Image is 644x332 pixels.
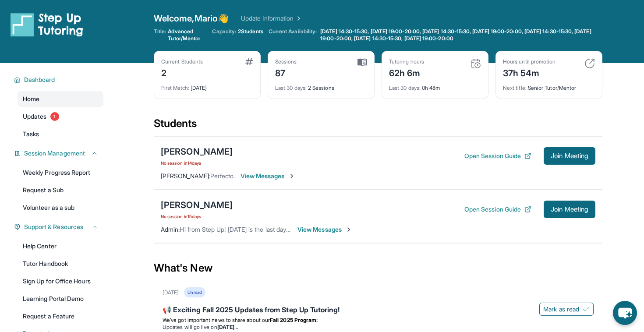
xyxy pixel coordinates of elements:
div: [DATE] [161,79,253,92]
a: Request a Feature [18,308,103,324]
div: Students [154,117,602,136]
div: [PERSON_NAME] [161,145,233,158]
img: card [357,58,367,66]
span: View Messages [297,225,352,234]
div: Unread [184,287,205,297]
button: chat-button [613,301,637,325]
span: Tasks [23,130,39,138]
span: Updates [23,112,47,121]
button: Open Session Guide [464,152,531,160]
button: Support & Resources [21,223,98,231]
span: Last 30 days : [275,85,307,91]
img: card [245,58,253,65]
div: What's New [154,249,602,287]
button: Session Management [21,149,98,158]
a: Request a Sub [18,182,103,198]
button: Dashboard [21,75,98,84]
strong: [DATE] [217,324,238,330]
span: Capacity: [212,28,236,35]
a: Tutor Handbook [18,256,103,272]
div: [PERSON_NAME] [161,199,233,211]
a: Tasks [18,126,103,142]
span: Welcome, Mario 👋 [154,12,229,25]
img: card [471,58,481,69]
span: Support & Resources [24,223,83,231]
span: Join Meeting [551,207,588,212]
div: Tutoring hours [389,58,424,65]
a: Weekly Progress Report [18,165,103,180]
span: Title: [154,28,166,42]
li: Updates will go live on [163,324,594,331]
span: Advanced Tutor/Mentor [168,28,207,42]
img: Chevron Right [294,14,302,23]
div: 2 [161,65,203,79]
a: Volunteer as a sub [18,200,103,215]
a: Sign Up for Office Hours [18,273,103,289]
span: [DATE] 14:30-15:30, [DATE] 19:00-20:00, [DATE] 14:30-15:30, [DATE] 19:00-20:00, [DATE] 14:30-15:3... [320,28,601,42]
span: First Match : [161,85,189,91]
div: 37h 54m [503,65,556,79]
span: Admin : [161,226,180,233]
span: Dashboard [24,75,55,84]
strong: Fall 2025 Program: [270,317,318,323]
button: Mark as read [539,303,594,316]
div: 2 Sessions [275,79,367,92]
span: [PERSON_NAME] : [161,172,210,180]
span: Perfecto. [210,172,235,180]
a: Updates1 [18,109,103,124]
span: Join Meeting [551,153,588,159]
div: [DATE] [163,289,179,296]
div: Hours until promotion [503,58,556,65]
button: Join Meeting [544,201,595,218]
span: No session in 14 days [161,159,233,166]
img: Mark as read [583,306,590,313]
span: Session Management [24,149,85,158]
div: Sessions [275,58,297,65]
span: Current Availability: [269,28,317,42]
span: Mark as read [543,305,579,314]
img: logo [11,12,83,37]
span: 2 Students [238,28,263,35]
a: Home [18,91,103,107]
a: Learning Portal Demo [18,291,103,307]
div: Current Students [161,58,203,65]
span: We’ve got important news to share about our [163,317,270,323]
span: View Messages [241,172,295,180]
div: 📢 Exciting Fall 2025 Updates from Step Up Tutoring! [163,304,594,317]
a: [DATE] 14:30-15:30, [DATE] 19:00-20:00, [DATE] 14:30-15:30, [DATE] 19:00-20:00, [DATE] 14:30-15:3... [318,28,602,42]
span: No session in 15 days [161,213,233,220]
button: Open Session Guide [464,205,531,214]
span: Next title : [503,85,527,91]
img: Chevron-Right [345,226,352,233]
span: Home [23,95,39,103]
img: card [584,58,595,69]
a: Update Information [241,14,302,23]
a: Help Center [18,238,103,254]
span: Last 30 days : [389,85,421,91]
button: Join Meeting [544,147,595,165]
img: Chevron-Right [288,173,295,180]
div: 62h 6m [389,65,424,79]
div: Senior Tutor/Mentor [503,79,595,92]
div: 87 [275,65,297,79]
div: 0h 48m [389,79,481,92]
span: 1 [50,112,59,121]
